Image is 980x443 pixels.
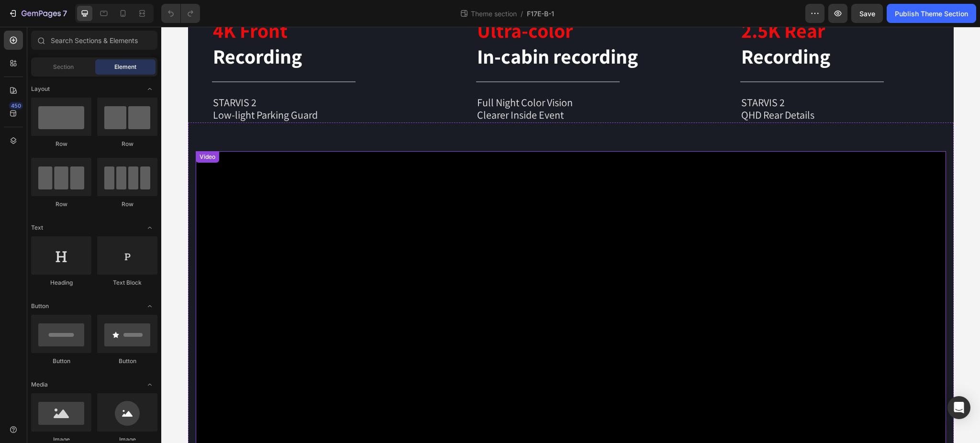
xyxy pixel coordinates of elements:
[31,357,91,365] div: Button
[316,69,527,82] p: Full Night Color Vision
[859,10,875,18] span: Save
[97,140,157,148] div: Row
[851,4,883,23] button: Save
[36,126,56,134] div: Video
[469,9,519,19] span: Theme section
[887,4,976,23] button: Publish Theme Section
[521,9,523,19] span: /
[947,396,970,419] div: Open Intercom Messenger
[4,4,71,23] button: 7
[31,302,49,310] span: Button
[52,82,263,94] p: Low-light Parking Guard
[895,9,968,19] div: Publish Theme Section
[97,278,157,287] div: Text Block
[527,9,554,19] span: F17E-B-1
[31,380,48,389] span: Media
[31,85,50,93] span: Layout
[9,102,23,110] div: 450
[580,69,791,82] p: STARVIS 2
[142,377,157,392] span: Toggle open
[316,82,527,94] p: Clearer Inside Event
[161,27,980,443] iframe: Design area
[52,69,263,82] p: STARVIS 2
[53,63,74,71] span: Section
[31,278,91,287] div: Heading
[97,200,157,209] div: Row
[114,63,136,71] span: Element
[142,220,157,235] span: Toggle open
[63,8,67,19] p: 7
[31,140,91,148] div: Row
[142,81,157,97] span: Toggle open
[142,299,157,314] span: Toggle open
[31,200,91,209] div: Row
[31,223,43,232] span: Text
[161,4,200,23] div: Undo/Redo
[97,357,157,365] div: Button
[31,31,157,50] input: Search Sections & Elements
[580,82,791,94] p: QHD Rear Details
